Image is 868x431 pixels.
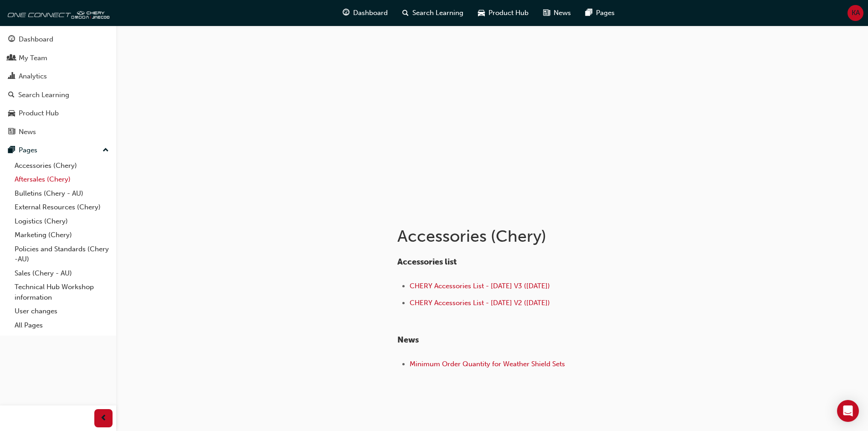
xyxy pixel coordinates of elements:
[19,71,47,82] div: Analytics
[837,400,859,422] div: Open Intercom Messenger
[4,142,113,159] button: Pages
[4,124,113,140] a: News
[11,318,113,332] a: All Pages
[103,145,109,156] span: up-icon
[586,7,592,19] span: pages-icon
[397,226,696,246] h1: Accessories (Chery)
[11,228,113,242] a: Marketing (Chery)
[410,299,550,307] a: CHERY Accessories List - [DATE] V2 ([DATE])
[8,91,15,99] span: search-icon
[4,31,113,48] a: Dashboard
[11,266,113,280] a: Sales (Chery - AU)
[8,54,15,62] span: people-icon
[852,8,860,18] span: KA
[488,8,529,18] span: Product Hub
[578,4,622,22] a: pages-iconPages
[11,280,113,304] a: Technical Hub Workshop information
[18,90,69,100] div: Search Learning
[100,413,107,424] span: prev-icon
[4,50,113,67] a: My Team
[471,4,536,22] a: car-iconProduct Hub
[412,8,463,18] span: Search Learning
[19,53,47,63] div: My Team
[4,87,113,104] a: Search Learning
[19,34,53,45] div: Dashboard
[554,8,571,18] span: News
[478,7,485,19] span: car-icon
[8,109,15,118] span: car-icon
[343,7,349,19] span: guage-icon
[596,8,615,18] span: Pages
[11,214,113,228] a: Logistics (Chery)
[353,8,388,18] span: Dashboard
[410,282,550,290] a: CHERY Accessories List - [DATE] V3 ([DATE])
[543,7,550,19] span: news-icon
[4,68,113,85] a: Analytics
[11,187,113,201] a: Bulletins (Chery - AU)
[8,128,15,136] span: news-icon
[395,4,471,22] a: search-iconSearch Learning
[5,4,109,22] img: oneconnect
[11,200,113,214] a: External Resources (Chery)
[397,335,419,345] span: News
[402,7,409,19] span: search-icon
[11,242,113,266] a: Policies and Standards (Chery -AU)
[19,108,59,119] div: Product Hub
[8,146,15,155] span: pages-icon
[8,36,15,44] span: guage-icon
[11,159,113,173] a: Accessories (Chery)
[397,257,457,267] span: Accessories list
[19,145,37,156] div: Pages
[8,73,15,81] span: chart-icon
[11,172,113,187] a: Aftersales (Chery)
[536,4,578,22] a: news-iconNews
[847,5,863,21] button: KA
[11,304,113,318] a: User changes
[4,29,113,142] button: DashboardMy TeamAnalyticsSearch LearningProduct HubNews
[4,105,113,122] a: Product Hub
[335,4,395,22] a: guage-iconDashboard
[410,360,565,368] a: Minimum Order Quantity for Weather Shield Sets
[19,127,36,137] div: News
